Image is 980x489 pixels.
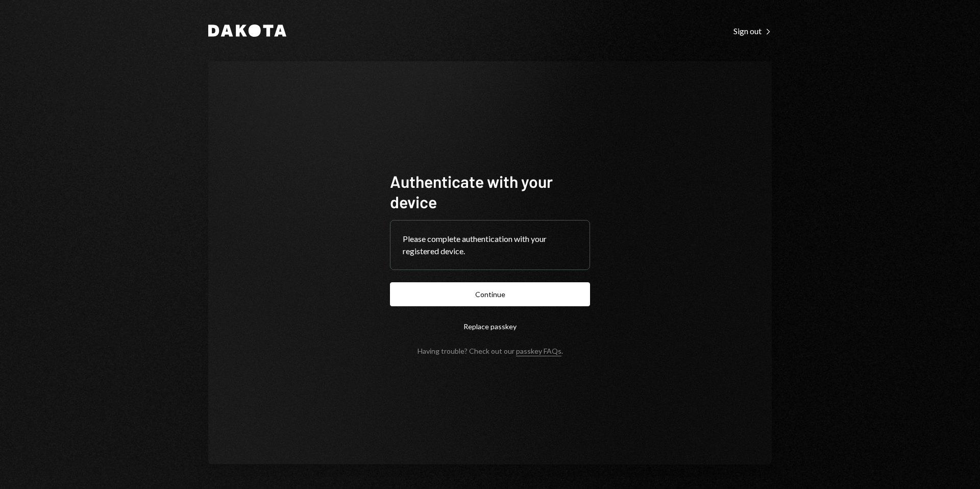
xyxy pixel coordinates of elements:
[390,282,590,306] button: Continue
[418,347,563,355] div: Having trouble? Check out our .
[390,314,590,338] button: Replace passkey
[403,233,577,257] div: Please complete authentication with your registered device.
[390,171,590,212] h1: Authenticate with your device
[733,25,772,36] a: Sign out
[733,26,772,36] div: Sign out
[516,347,561,356] a: passkey FAQs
